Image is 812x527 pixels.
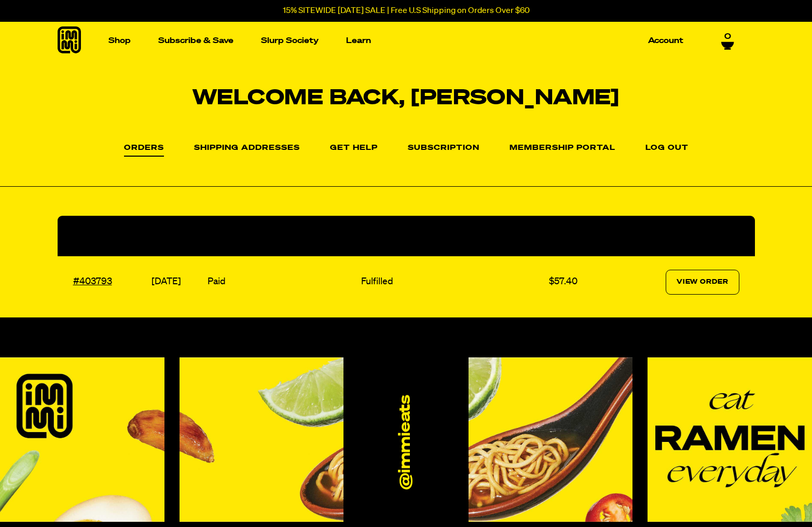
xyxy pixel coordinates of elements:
[645,144,689,152] a: Log out
[104,22,687,60] nav: Main navigation
[666,270,739,295] a: View Order
[648,357,812,522] img: Instagram
[58,216,149,256] th: Order
[408,144,479,152] a: Subscription
[257,33,323,49] a: Slurp Society
[359,256,546,308] td: Fulfilled
[73,277,112,286] a: #403793
[546,256,607,308] td: $57.40
[180,357,344,522] img: Instagram
[283,6,530,16] p: 15% SITEWIDE [DATE] SALE | Free U.S Shipping on Orders Over $60
[397,395,415,489] a: @immieats
[205,216,359,256] th: Payment Status
[510,144,615,152] a: Membership Portal
[330,144,378,152] a: Get Help
[469,357,633,522] img: Instagram
[359,216,546,256] th: Fulfillment Status
[724,32,731,41] span: 0
[721,32,734,50] a: 0
[194,144,300,152] a: Shipping Addresses
[149,256,205,308] td: [DATE]
[154,33,238,49] a: Subscribe & Save
[342,33,375,49] a: Learn
[104,33,135,49] a: Shop
[205,256,359,308] td: Paid
[644,33,687,49] a: Account
[124,144,164,157] a: Orders
[149,216,205,256] th: Date
[546,216,607,256] th: Total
